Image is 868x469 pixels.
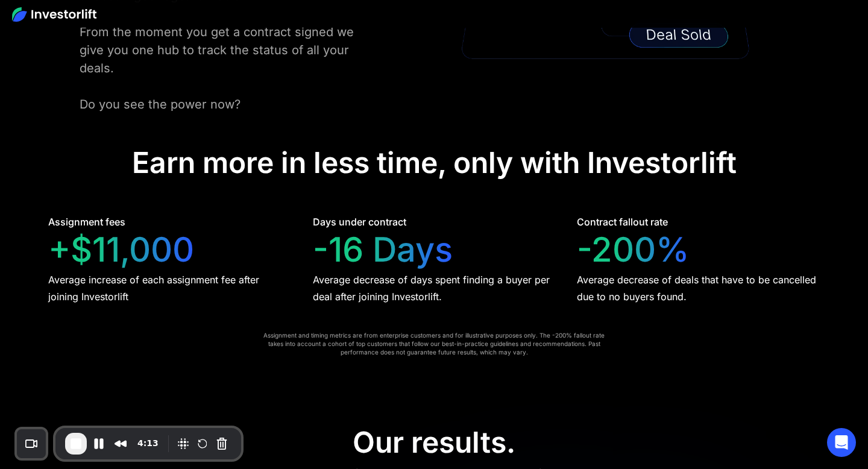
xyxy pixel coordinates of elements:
div: Average increase of each assignment fee after joining Investorlift [48,271,291,305]
div: Assignment and timing metrics are from enterprise customers and for illustrative purposes only. T... [260,331,608,356]
div: +$11,000 [48,230,194,270]
div: -200% [577,230,690,270]
div: Earn more in less time, only with Investorlift [132,145,737,180]
div: Average decrease of days spent finding a buyer per deal after joining Investorlift. [313,271,556,305]
div: Our results. [353,425,515,460]
div: Days under contract [313,215,406,229]
div: -16 Days [313,230,453,270]
div: Assignment fees [48,215,125,229]
div: Contract fallout rate [577,215,668,229]
div: Open Intercom Messenger [827,428,856,457]
div: Average decrease of deals that have to be cancelled due to no buyers found. [577,271,820,305]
